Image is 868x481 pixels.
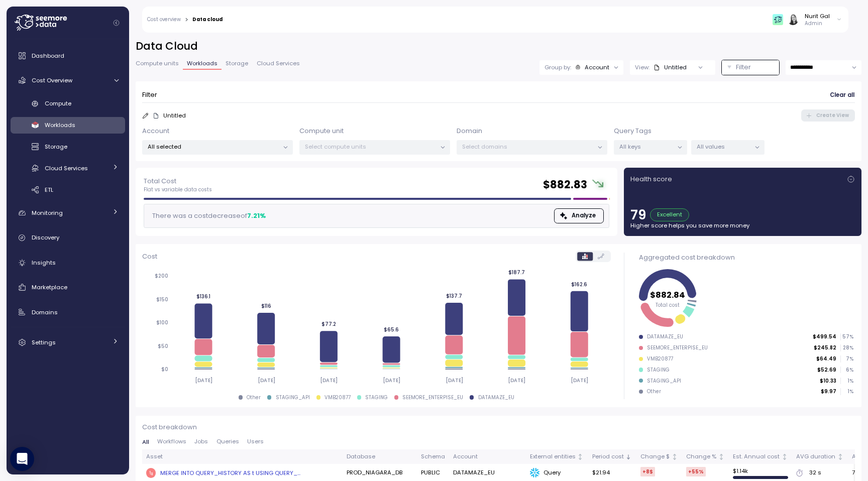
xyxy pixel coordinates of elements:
tspan: $187.7 [508,270,525,276]
p: $499.54 [813,333,836,340]
span: Users [247,439,264,444]
p: $52.69 [817,367,836,374]
button: Filter [722,60,779,75]
a: Cost Overview [11,70,125,90]
tspan: $136.1 [196,294,210,300]
div: VMB20877 [647,355,673,363]
tspan: $50 [158,343,168,349]
th: Est. Annual costNot sorted [729,449,792,464]
div: Data cloud [192,17,223,22]
div: Asset [146,452,339,461]
span: Analyze [572,209,596,222]
tspan: $65.6 [384,326,399,333]
div: STAGING_API [647,378,681,385]
p: Total Cost [144,176,212,186]
tspan: $882.84 [650,289,685,301]
div: Account [453,452,521,461]
div: SEEMORE_ENTERPISE_EU [647,344,708,351]
p: All selected [148,143,279,151]
div: There was a cost decrease of [149,211,266,221]
div: SEEMORE_ENTERPISE_EU [402,394,463,401]
tspan: $137.7 [446,293,462,299]
p: 1 % [841,378,853,385]
button: Create View [801,109,855,122]
p: Health score [630,174,672,184]
tspan: [DATE] [257,377,275,384]
div: Not sorted [671,453,678,460]
p: 7 % [841,355,853,363]
p: Group by: [545,63,571,71]
div: DATAMAZE_EU [647,333,683,340]
p: $64.49 [816,355,836,363]
a: Monitoring [11,203,125,223]
a: ETL [11,181,125,198]
span: Insights [32,259,56,267]
tspan: [DATE] [383,377,400,384]
p: Query Tags [614,126,652,136]
div: Schema [421,452,445,461]
span: Jobs [194,439,208,444]
p: All values [697,143,750,151]
div: Aggregated cost breakdown [639,253,853,263]
div: Change $ [640,452,670,461]
p: $245.82 [814,344,836,351]
div: Not sorted [781,453,788,460]
div: +8 $ [640,467,655,476]
p: $9.97 [821,388,836,395]
span: Marketplace [32,283,67,291]
img: ACg8ocIVugc3DtI--ID6pffOeA5XcvoqExjdOmyrlhjOptQpqjom7zQ=s96-c [788,14,798,25]
div: Est. Annual cost [733,452,780,461]
tspan: [DATE] [508,377,525,384]
div: Change % [686,452,716,461]
a: Discovery [11,228,125,248]
h2: $ 882.83 [543,178,587,192]
p: 57 % [841,333,853,340]
p: 28 % [841,344,853,351]
p: Filter [736,62,751,72]
p: Filter [142,90,157,100]
span: Monitoring [32,209,63,217]
p: Domain [457,126,482,136]
span: Domains [32,308,58,316]
div: External entities [530,452,576,461]
a: Marketplace [11,277,125,297]
span: Dashboard [32,52,64,60]
div: +55 % [686,467,706,476]
p: Cost breakdown [142,422,855,432]
div: > [185,17,188,23]
tspan: $162.6 [571,281,587,288]
p: Compute unit [299,126,344,136]
div: STAGING [365,394,388,401]
p: 6 % [841,367,853,374]
span: Discovery [32,233,59,242]
span: Queries [216,439,239,444]
tspan: [DATE] [571,377,588,384]
button: Analyze [554,208,604,223]
p: Higher score helps you save more money [630,221,855,229]
p: View: [635,63,649,71]
th: Change $Not sorted [636,449,682,464]
div: DATAMAZE_EU [478,394,514,401]
span: Cost Overview [32,76,72,84]
tspan: $77.2 [321,321,336,327]
div: STAGING_API [276,394,310,401]
div: Other [647,388,661,395]
div: Nurit Gal [805,12,830,20]
a: Storage [11,139,125,155]
div: AVG duration [796,452,835,461]
span: Workloads [187,61,218,66]
p: Admin [805,20,830,27]
div: 32 s [809,468,821,477]
tspan: [DATE] [320,377,338,384]
span: Workloads [45,121,75,129]
p: 1 % [841,388,853,395]
th: AVG durationNot sorted [792,449,848,464]
p: Select compute units [305,143,436,151]
span: ETL [45,186,53,194]
img: 65f98ecb31a39d60f1f315eb.PNG [773,14,783,25]
div: STAGING [647,367,670,374]
a: Cloud Services [11,160,125,176]
span: All [142,439,149,445]
button: Collapse navigation [110,19,123,27]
